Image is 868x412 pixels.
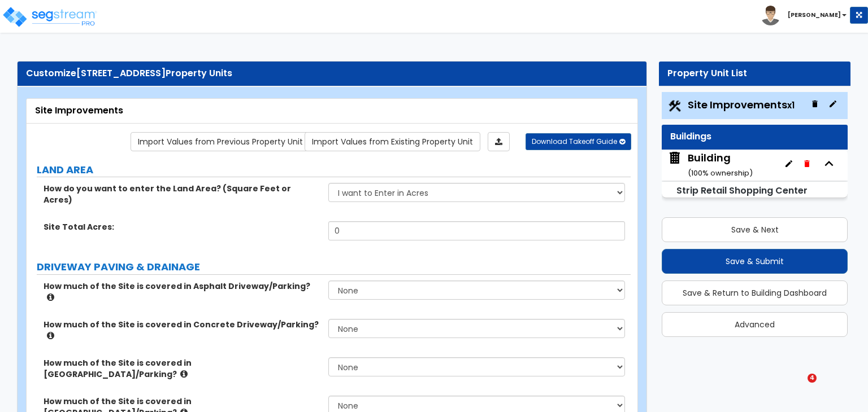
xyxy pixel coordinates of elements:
[662,249,848,274] button: Save & Submit
[788,11,841,19] b: [PERSON_NAME]
[488,132,510,151] a: Import the dynamic attributes value through Excel sheet
[131,132,310,151] a: Import the dynamic attribute values from previous properties.
[180,370,188,378] i: click for more info!
[26,67,638,80] div: Customize Property Units
[47,331,54,340] i: click for more info!
[662,217,848,242] button: Save & Next
[47,293,54,301] i: click for more info!
[662,280,848,305] button: Save & Return to Building Dashboard
[688,168,753,178] small: ( 100 % ownership)
[44,280,320,303] label: How much of the Site is covered in Asphalt Driveway/Parking?
[808,374,817,383] span: 4
[667,99,682,113] img: Construction.png
[44,357,320,380] label: How much of the Site is covered in [GEOGRAPHIC_DATA]/Parking?
[688,151,753,179] div: Building
[526,133,631,150] button: Download Takeoff Guide
[667,151,753,179] span: Building
[44,183,320,205] label: How do you want to enter the Land Area? (Square Feet or Acres)
[670,130,839,143] div: Buildings
[305,132,480,151] a: Import the dynamic attribute values from existing properties.
[76,67,166,80] span: [STREET_ADDRESS]
[37,260,631,274] label: DRIVEWAY PAVING & DRAINAGE
[44,221,320,233] label: Site Total Acres:
[37,163,631,177] label: LAND AREA
[662,312,848,337] button: Advanced
[676,184,808,197] small: Strip Retail Shopping Center
[35,104,629,117] div: Site Improvements
[761,6,780,25] img: avatar.png
[667,67,842,80] div: Property Unit List
[787,99,795,111] small: x1
[688,98,795,112] span: Site Improvements
[2,6,98,28] img: logo_pro_r.png
[784,374,811,401] iframe: Intercom live chat
[44,319,320,341] label: How much of the Site is covered in Concrete Driveway/Parking?
[667,151,682,165] img: building.svg
[532,137,617,146] span: Download Takeoff Guide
